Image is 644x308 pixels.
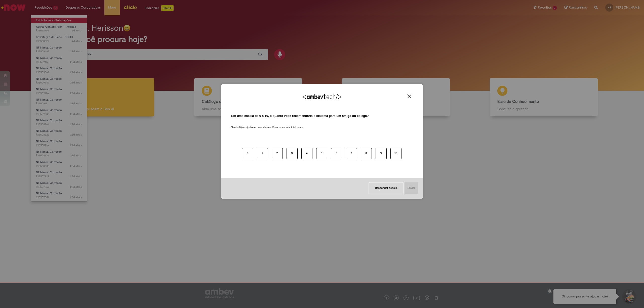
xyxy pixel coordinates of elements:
button: 9 [376,148,387,159]
img: Close [408,94,411,98]
button: 2 [272,148,283,159]
button: 4 [301,148,312,159]
button: 5 [316,148,327,159]
img: Logo Ambevtech [303,94,341,100]
button: 1 [257,148,268,159]
button: 6 [331,148,342,159]
button: 10 [390,148,401,159]
button: 8 [361,148,372,159]
button: 0 [242,148,253,159]
button: Close [406,94,413,98]
label: Sendo 0 (zero) não recomendaria e 10 recomendaria totalmente. [231,120,304,129]
button: 3 [287,148,298,159]
button: Responder depois [369,182,403,194]
label: Em uma escala de 0 a 10, o quanto você recomendaria o sistema para um amigo ou colega? [231,114,369,118]
button: 7 [346,148,357,159]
